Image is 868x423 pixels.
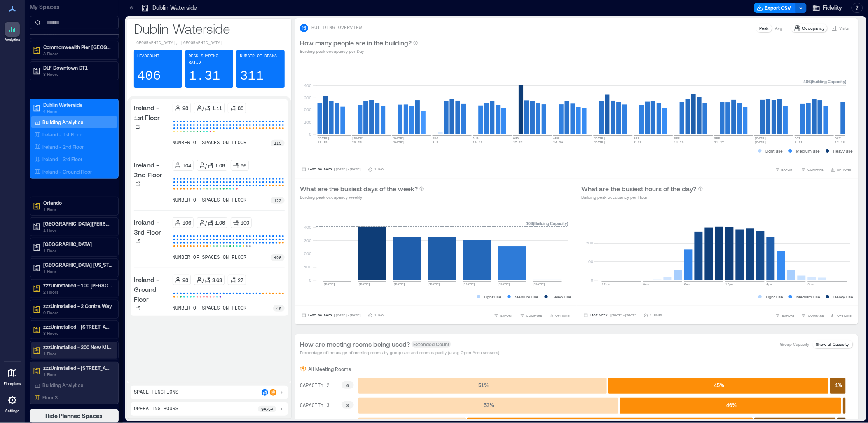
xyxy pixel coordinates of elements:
[323,282,335,286] text: [DATE]
[725,282,733,286] text: 12pm
[837,167,852,172] span: OPTIONS
[1,363,23,389] a: Floorplans
[238,277,244,283] p: 27
[591,277,593,282] tspan: 0
[203,105,204,111] p: /
[816,341,849,348] p: Show all Capacity
[43,268,112,275] p: 1 Floor
[183,162,192,169] p: 104
[800,165,826,174] button: COMPARE
[300,38,412,48] p: How many people are in the building?
[795,136,801,140] text: OCT
[189,53,230,66] p: Desk-sharing ratio
[318,136,330,140] text: [DATE]
[374,313,384,318] p: 1 Day
[241,219,250,226] p: 100
[43,220,112,227] p: [GEOGRAPHIC_DATA][PERSON_NAME]
[829,165,853,174] button: OPTIONS
[43,364,112,371] p: zzzUninstalled - [STREET_ADDRESS][US_STATE]
[43,227,112,233] p: 1 Floor
[552,294,572,300] p: Heavy use
[835,382,842,388] text: 4 %
[766,148,783,154] p: Light use
[492,311,515,320] button: EXPORT
[795,141,802,144] text: 5-11
[42,131,82,138] p: Ireland - 1st Floor
[42,156,82,162] p: Ireland - 3rd Floor
[43,330,112,336] p: 3 Floors
[173,254,247,261] p: number of spaces on floor
[473,136,479,140] text: AUG
[810,1,845,14] button: Fidelity
[634,136,640,140] text: SEP
[304,225,312,230] tspan: 400
[352,136,364,140] text: [DATE]
[206,162,207,169] p: /
[189,68,220,85] p: 1.31
[43,50,112,57] p: 3 Floors
[43,206,112,213] p: 1 Floor
[183,277,189,283] p: 98
[714,382,725,388] text: 45 %
[43,344,112,350] p: zzzUninstalled - 300 New Millennium
[684,282,690,286] text: 8am
[412,341,451,348] span: Extended Count
[173,305,247,312] p: number of spaces on floor
[602,282,610,286] text: 12am
[43,64,112,71] p: DLF Downtown DT1
[586,241,593,246] tspan: 200
[30,409,119,423] button: Hide Planned Spaces
[498,282,510,286] text: [DATE]
[43,289,112,295] p: 2 Floors
[374,167,384,172] p: 1 Day
[43,350,112,357] p: 1 Floor
[714,141,724,144] text: 21-27
[274,140,281,146] p: 115
[300,349,499,356] p: Percentage of the usage of meeting rooms by group size and room capacity (using Open Area sensors)
[714,136,721,140] text: SEP
[43,247,112,254] p: 1 Floor
[300,311,363,320] button: Last 90 Days |[DATE]-[DATE]
[823,4,842,12] span: Fidelity
[42,143,84,150] p: Ireland - 2nd Floor
[308,366,351,372] p: All Meeting Rooms
[755,136,767,140] text: [DATE]
[833,294,853,300] p: Heavy use
[304,107,312,112] tspan: 200
[43,303,112,309] p: zzzUninstalled - 2 Contra Way
[213,277,222,283] p: 3.63
[300,48,418,54] p: Building peak occupancy per Day
[43,261,112,268] p: [GEOGRAPHIC_DATA] [US_STATE]
[829,311,853,320] button: OPTIONS
[215,219,225,226] p: 1.06
[134,20,285,37] p: Dublin Waterside
[518,311,544,320] button: COMPARE
[484,402,494,408] text: 53 %
[463,282,475,286] text: [DATE]
[134,40,285,47] p: [GEOGRAPHIC_DATA], [GEOGRAPHIC_DATA]
[760,25,769,31] p: Peak
[304,95,312,100] tspan: 300
[774,311,796,320] button: EXPORT
[276,305,281,312] p: 49
[835,141,845,144] text: 12-18
[203,277,204,283] p: /
[796,294,820,300] p: Medium use
[137,53,159,60] p: Headcount
[43,309,112,316] p: 0 Floors
[634,141,642,144] text: 7-13
[311,25,362,31] p: BUILDING OVERVIEW
[134,160,169,180] p: Ireland - 2nd Floor
[300,194,424,200] p: Building peak occupancy weekly
[808,167,824,172] span: COMPARE
[533,282,545,286] text: [DATE]
[309,277,312,282] tspan: 0
[553,136,559,140] text: AUG
[43,323,112,330] p: zzzUninstalled - [STREET_ADDRESS]
[392,141,404,144] text: [DATE]
[515,294,539,300] p: Medium use
[215,162,225,169] p: 1.08
[238,105,244,111] p: 88
[304,120,312,125] tspan: 100
[42,394,58,401] p: Floor 3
